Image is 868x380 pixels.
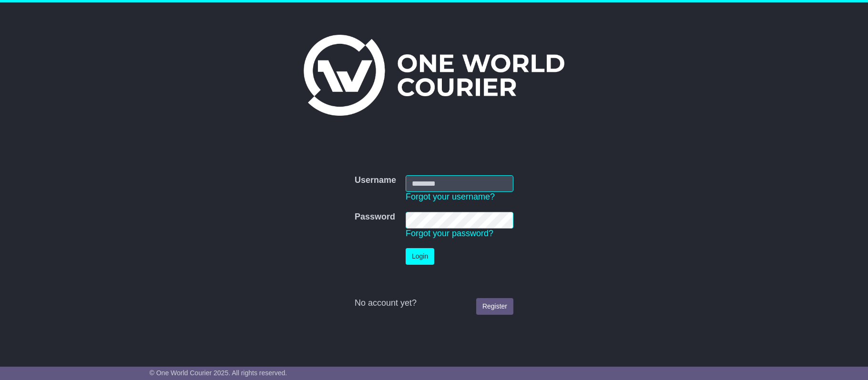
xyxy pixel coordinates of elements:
img: One World [304,35,564,116]
a: Register [476,298,513,315]
button: Login [406,248,434,265]
label: Password [355,212,395,222]
span: © One World Courier 2025. All rights reserved. [150,369,287,377]
a: Forgot your username? [406,192,495,201]
label: Username [355,175,396,186]
div: No account yet? [355,298,513,309]
a: Forgot your password? [406,229,493,238]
